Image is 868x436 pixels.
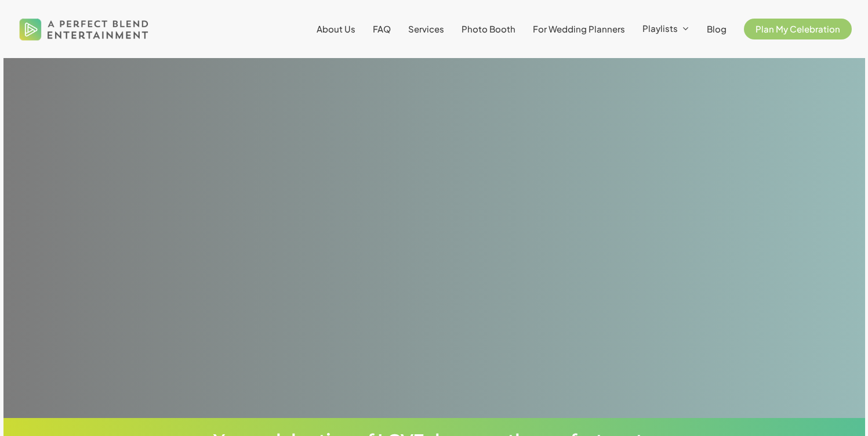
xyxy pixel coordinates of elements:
span: Playlists [642,23,678,34]
span: For Wedding Planners [533,23,625,34]
a: FAQ [373,24,391,34]
span: Services [408,23,444,34]
a: Services [408,24,444,34]
span: About Us [317,23,355,34]
a: Plan My Celebration [744,24,852,34]
a: Blog [707,24,727,34]
span: Blog [707,23,727,34]
span: FAQ [373,23,391,34]
a: Photo Booth [462,24,515,34]
img: A Perfect Blend Entertainment [16,8,152,50]
span: Plan My Celebration [756,23,840,34]
a: Playlists [642,24,689,34]
a: About Us [317,24,355,34]
span: Photo Booth [462,23,515,34]
a: For Wedding Planners [533,24,625,34]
